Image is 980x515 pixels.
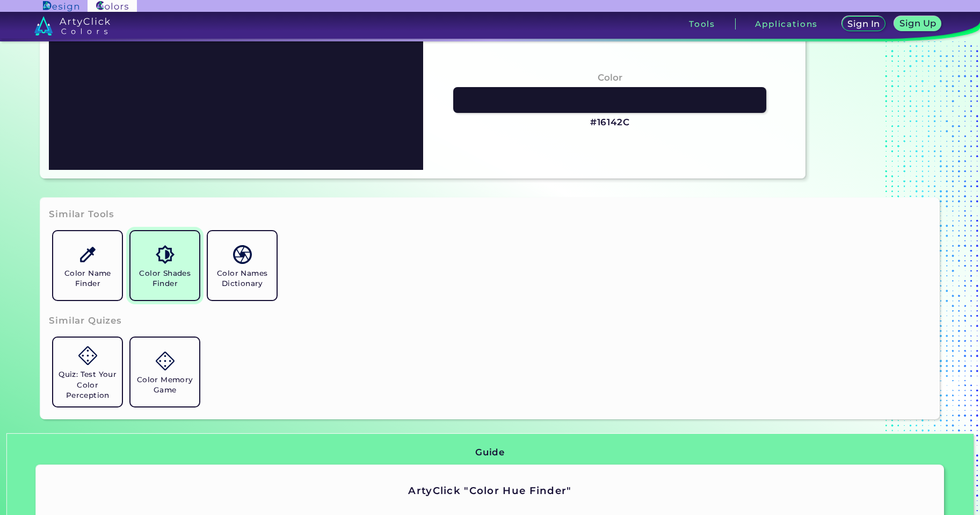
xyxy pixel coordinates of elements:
h5: Quiz: Test Your Color Perception [57,369,118,400]
img: ArtyClick Design logo [43,1,79,11]
img: icon_color_shades.svg [156,245,175,264]
h3: Applications [755,20,818,28]
h5: Color Name Finder [57,268,118,289]
a: Sign Up [897,17,939,31]
img: icon_game.svg [78,346,97,365]
h3: Similar Tools [49,208,114,221]
h5: Color Shades Finder [135,268,195,289]
h4: Color [598,70,622,85]
h5: Color Memory Game [135,375,195,395]
h5: Sign Up [901,19,934,27]
h3: Guide [475,446,505,459]
a: Color Name Finder [49,227,126,304]
img: icon_game.svg [156,352,175,370]
a: Quiz: Test Your Color Perception [49,333,126,411]
a: Color Names Dictionary [204,227,281,304]
a: Color Shades Finder [126,227,204,304]
a: Color Memory Game [126,333,204,411]
img: icon_color_name_finder.svg [78,245,97,264]
h3: #16142C [590,116,630,129]
h3: Tools [689,20,715,28]
a: Sign In [844,17,884,31]
h5: Sign In [849,20,878,28]
h5: Color Names Dictionary [212,268,272,289]
h3: Similar Quizes [49,314,122,327]
img: logo_artyclick_colors_white.svg [34,16,110,35]
img: icon_color_names_dictionary.svg [233,245,252,264]
h2: ArtyClick "Color Hue Finder" [183,484,797,498]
